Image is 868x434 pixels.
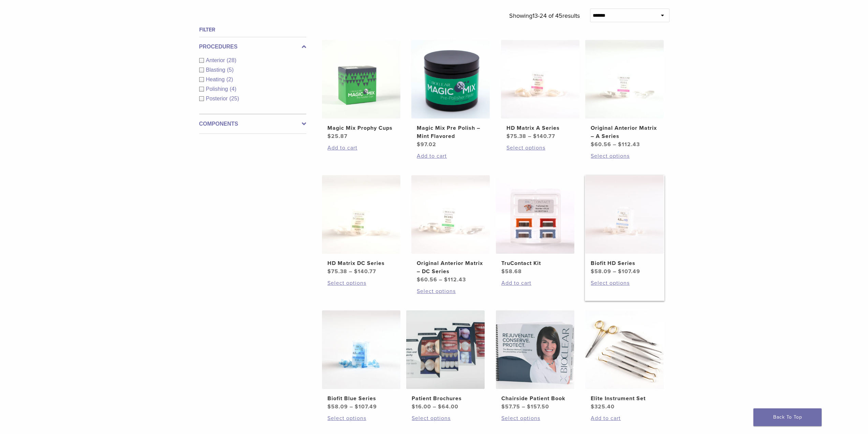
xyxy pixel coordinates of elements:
a: Original Anterior Matrix - A SeriesOriginal Anterior Matrix – A Series [585,40,664,149]
img: Chairside Patient Book [496,310,574,389]
a: Select options for “Patient Brochures” [412,414,479,422]
a: Select options for “Original Anterior Matrix - DC Series” [417,287,484,295]
a: Magic Mix Pre Polish - Mint FlavoredMagic Mix Pre Polish – Mint Flavored $97.02 [411,40,490,149]
bdi: 140.77 [533,133,555,140]
span: $ [533,133,537,140]
span: Posterior [206,96,230,101]
span: $ [444,276,448,283]
bdi: 75.38 [327,268,347,275]
bdi: 16.00 [412,403,431,410]
a: Add to cart: “Magic Mix Pre Polish - Mint Flavored” [417,152,484,160]
bdi: 157.50 [527,403,549,410]
span: $ [354,268,358,275]
img: Original Anterior Matrix - DC Series [411,175,490,254]
span: – [613,268,616,275]
label: Components [199,120,306,128]
span: $ [327,268,331,275]
span: Anterior [206,57,227,63]
span: $ [618,141,622,148]
span: – [528,133,531,140]
h2: HD Matrix DC Series [327,259,395,267]
bdi: 60.56 [417,276,437,283]
img: Magic Mix Prophy Cups [322,40,400,118]
span: $ [355,403,358,410]
bdi: 325.40 [591,403,615,410]
bdi: 58.09 [327,403,348,410]
bdi: 112.43 [444,276,466,283]
bdi: 57.75 [501,403,520,410]
h2: Chairside Patient Book [501,394,569,403]
bdi: 107.49 [618,268,640,275]
bdi: 97.02 [417,141,436,148]
h2: HD Matrix A Series [506,124,574,132]
span: (4) [230,86,236,92]
span: (2) [226,76,233,82]
h2: Magic Mix Prophy Cups [327,124,395,132]
span: – [522,403,525,410]
h2: Magic Mix Pre Polish – Mint Flavored [417,124,484,140]
span: $ [591,268,594,275]
span: $ [591,141,594,148]
h2: Patient Brochures [412,394,479,403]
span: $ [501,403,505,410]
h2: Biofit Blue Series [327,394,395,403]
a: Patient BrochuresPatient Brochures [406,310,485,411]
img: Elite Instrument Set [585,310,664,389]
span: $ [618,268,622,275]
span: – [613,141,616,148]
span: Blasting [206,67,227,73]
a: Select options for “HD Matrix A Series” [506,144,574,152]
label: Procedures [199,43,306,51]
h2: TruContact Kit [501,259,569,267]
a: Select options for “HD Matrix DC Series” [327,279,395,287]
span: $ [327,403,331,410]
a: TruContact KitTruContact Kit $58.68 [496,175,575,276]
img: Original Anterior Matrix - A Series [585,40,664,118]
a: Add to cart: “Magic Mix Prophy Cups” [327,144,395,152]
span: 13-24 of 45 [532,12,562,19]
a: Add to cart: “Elite Instrument Set” [591,414,658,422]
a: Chairside Patient BookChairside Patient Book [496,310,575,411]
span: – [349,268,352,275]
span: $ [327,133,331,140]
span: $ [591,403,594,410]
a: Back To Top [753,408,822,426]
bdi: 64.00 [438,403,458,410]
a: Original Anterior Matrix - DC SeriesOriginal Anterior Matrix – DC Series [411,175,490,284]
bdi: 58.68 [501,268,522,275]
bdi: 60.56 [591,141,611,148]
a: Elite Instrument SetElite Instrument Set $325.40 [585,310,664,411]
a: Select options for “Original Anterior Matrix - A Series” [591,152,658,160]
bdi: 58.09 [591,268,611,275]
span: $ [506,133,510,140]
bdi: 107.49 [355,403,377,410]
span: (28) [227,57,236,63]
span: Polishing [206,86,230,92]
img: Patient Brochures [406,310,485,389]
img: HD Matrix A Series [501,40,579,118]
img: Magic Mix Pre Polish - Mint Flavored [411,40,490,118]
span: Heating [206,76,226,82]
a: Magic Mix Prophy CupsMagic Mix Prophy Cups $25.87 [322,40,401,140]
bdi: 75.38 [506,133,526,140]
a: Add to cart: “TruContact Kit” [501,279,569,287]
img: Biofit HD Series [585,175,664,254]
h2: Original Anterior Matrix – A Series [591,124,658,140]
span: $ [438,403,442,410]
span: $ [417,141,421,148]
span: – [439,276,442,283]
bdi: 140.77 [354,268,376,275]
span: $ [412,403,415,410]
span: $ [501,268,505,275]
span: (25) [230,96,239,101]
a: Select options for “Chairside Patient Book” [501,414,569,422]
span: – [350,403,353,410]
span: (5) [227,67,234,73]
a: HD Matrix A SeriesHD Matrix A Series [501,40,580,140]
img: TruContact Kit [496,175,574,254]
a: Biofit Blue SeriesBiofit Blue Series [322,310,401,411]
a: Select options for “Biofit Blue Series” [327,414,395,422]
h2: Biofit HD Series [591,259,658,267]
h2: Original Anterior Matrix – DC Series [417,259,484,276]
img: Biofit Blue Series [322,310,400,389]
